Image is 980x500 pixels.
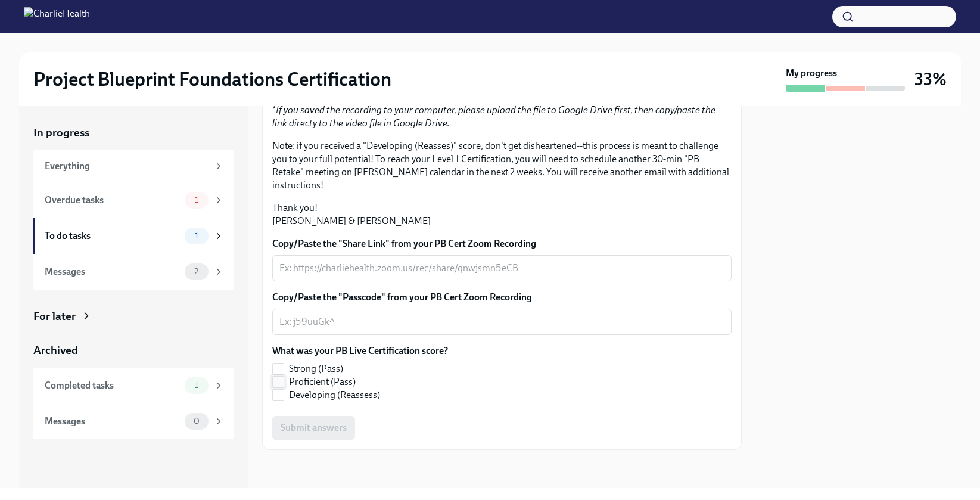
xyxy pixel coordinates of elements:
span: Developing (Reassess) [289,389,380,402]
strong: My progress [786,67,837,80]
div: Completed tasks [45,379,180,392]
a: In progress [33,125,234,141]
h2: Project Blueprint Foundations Certification [33,67,391,91]
a: Overdue tasks1 [33,182,234,218]
span: 1 [188,195,206,204]
div: Overdue tasks [45,194,180,207]
span: Proficient (Pass) [289,375,356,389]
a: To do tasks1 [33,218,234,254]
label: Copy/Paste the "Passcode" from your PB Cert Zoom Recording [272,291,732,304]
a: Everything [33,150,234,182]
a: Completed tasks1 [33,368,234,403]
h3: 33% [914,69,947,90]
a: Messages0 [33,403,234,439]
a: For later [33,309,234,324]
a: Messages2 [33,254,234,290]
span: Strong (Pass) [289,362,343,375]
div: For later [33,309,76,324]
div: Everything [45,160,209,173]
span: 2 [187,267,206,276]
span: 1 [188,231,206,240]
div: Messages [45,415,180,428]
p: Note: if you received a "Developing (Reasses)" score, don't get disheartened--this process is mea... [272,139,732,192]
span: 1 [188,381,206,390]
div: Messages [45,265,180,278]
span: 0 [186,417,207,426]
a: Archived [33,343,234,358]
div: To do tasks [45,229,180,243]
label: Copy/Paste the "Share Link" from your PB Cert Zoom Recording [272,237,732,250]
img: CharlieHealth [24,7,90,26]
p: Thank you! [PERSON_NAME] & [PERSON_NAME] [272,201,732,228]
label: What was your PB Live Certification score? [272,344,448,358]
